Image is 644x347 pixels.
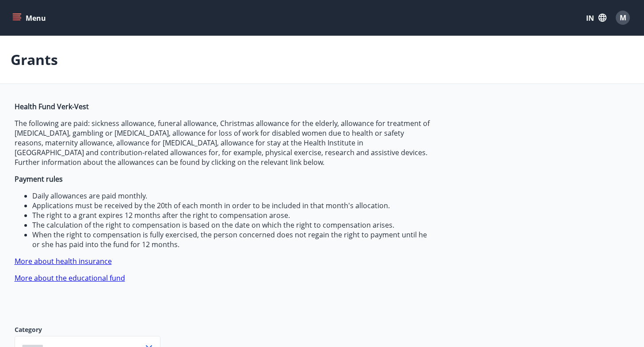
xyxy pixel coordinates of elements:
font: Payment rules [15,174,63,184]
font: Health Fund Verk-Vest [15,102,89,111]
font: Applications must be received by the 20th of each month in order to be included in that month's a... [32,201,390,210]
font: Category [15,325,42,334]
font: Menu [26,13,46,23]
font: The right to a grant expires 12 months after the right to compensation arose. [32,210,290,220]
font: IN [586,13,594,23]
button: M [612,7,633,28]
font: The calculation of the right to compensation is based on the date on which the right to compensat... [32,220,394,230]
font: M [620,13,626,23]
a: More about health insurance [15,256,112,266]
font: Grants [11,50,58,69]
font: Daily allowances are paid monthly. [32,191,147,201]
button: IN [582,9,610,26]
font: The following are paid: sickness allowance, funeral allowance, Christmas allowance for the elderl... [15,118,430,167]
a: More about the educational fund [15,273,125,283]
button: menu [11,10,50,26]
font: When the right to compensation is fully exercised, the person concerned does not regain the right... [32,230,427,249]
